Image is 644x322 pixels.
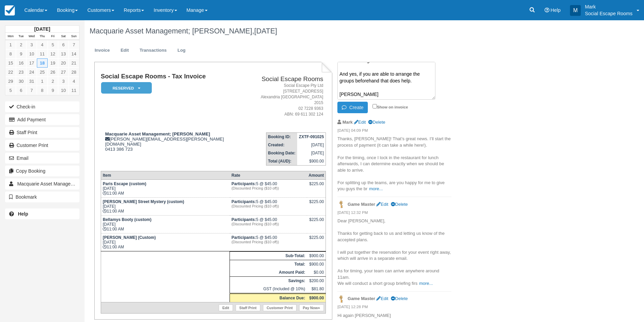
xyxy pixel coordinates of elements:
a: 2 [48,77,58,86]
a: 12 [48,49,58,58]
a: 24 [26,68,37,77]
th: Thu [37,33,47,40]
a: 11 [69,86,79,95]
td: [DATE] 11:00 AM [101,233,230,251]
th: Created: [266,141,297,149]
a: 1 [37,77,47,86]
a: Macquarie Asset Management; [PERSON_NAME] [5,178,79,189]
span: [DATE] [254,27,277,35]
td: $200.00 [307,276,326,285]
a: more... [419,281,433,286]
span: Help [551,7,561,13]
a: 28 [69,68,79,77]
th: Booking Date: [266,149,297,157]
td: 5 @ $45.00 [230,215,307,233]
div: $225.00 [309,181,324,192]
td: [DATE] 11:00 AM [101,197,230,215]
a: 3 [58,77,69,86]
div: [PERSON_NAME][EMAIL_ADDRESS][PERSON_NAME][DOMAIN_NAME] 0413 386 723 [101,131,251,152]
th: Rate [230,171,307,179]
address: Social Escape Pty Ltd [STREET_ADDRESS] Alexandria [GEOGRAPHIC_DATA] 2015 02 7228 9363 ABN: 69 611... [253,83,323,118]
a: 16 [16,58,26,68]
img: checkfront-main-nav-mini-logo.png [5,5,15,16]
th: Item [101,171,230,179]
em: (Discounted Pricing ($10 off)) [232,186,305,190]
a: 7 [26,86,37,95]
a: 11 [37,49,47,58]
a: 2 [16,40,26,49]
a: Delete [391,296,408,301]
div: $225.00 [309,217,324,227]
td: 5 @ $45.00 [230,233,307,251]
th: Booking ID: [266,132,297,141]
strong: Bellamys Booty (custom) [103,217,151,222]
strong: Participants [232,181,256,186]
em: (Discounted Pricing ($10 off)) [232,204,305,208]
strong: Game Master [348,202,375,207]
th: Total (AUD): [266,157,297,166]
a: 18 [37,58,47,68]
strong: Game Master [348,296,375,301]
strong: [PERSON_NAME] Street Mystery (custom) [103,199,184,204]
a: Edit [376,202,388,207]
a: 5 [48,40,58,49]
a: 1 [5,40,16,49]
td: $81.80 [307,285,326,294]
td: [DATE] 11:00 AM [101,215,230,233]
td: $900.00 [307,260,326,268]
button: Add Payment [5,114,79,125]
a: 10 [58,86,69,95]
button: Email [5,153,79,164]
a: 14 [69,49,79,58]
td: $900.00 [307,251,326,260]
div: M [570,5,581,16]
strong: Mark [342,120,353,125]
a: 27 [58,68,69,77]
strong: ZXTF-091025 [299,134,324,139]
a: Edit [376,296,388,301]
th: Fri [48,33,58,40]
a: Transactions [135,44,172,57]
em: (Discounted Pricing ($10 off)) [232,222,305,226]
a: 6 [16,86,26,95]
strong: Participants [232,199,256,204]
button: Bookmark [5,192,79,202]
strong: Participants [232,217,256,222]
a: 25 [37,68,47,77]
a: Invoice [90,44,115,57]
th: Mon [5,33,16,40]
a: 3 [26,40,37,49]
p: Thanks, [PERSON_NAME]! That’s great news. I’ll start the process of payment (it can take a while ... [337,136,451,192]
button: Copy Booking [5,166,79,176]
strong: Paris Escape (custom) [103,181,146,186]
strong: [DATE] [34,26,50,32]
strong: $900.00 [309,296,324,300]
a: Log [172,44,191,57]
th: Wed [26,33,37,40]
h1: Macquarie Asset Management; [PERSON_NAME], [90,27,563,35]
em: [DATE] 12:32 PM [337,210,451,217]
th: Savings: [230,276,307,285]
b: Help [18,211,28,217]
i: Help [545,8,549,13]
a: 10 [26,49,37,58]
a: Pay Now [299,304,324,311]
th: Sub-Total: [230,251,307,260]
td: 5 @ $45.00 [230,179,307,197]
td: [DATE] [297,149,326,157]
th: Total: [230,260,307,268]
a: 4 [37,40,47,49]
em: [DATE] 12:28 PM [337,304,451,312]
th: Sun [69,33,79,40]
a: Edit [354,120,366,125]
a: 30 [16,77,26,86]
td: $0.00 [307,268,326,277]
td: [DATE] [297,141,326,149]
div: $225.00 [309,199,324,209]
a: Staff Print [5,127,79,138]
a: Delete [391,202,408,207]
em: Reserved [101,82,152,94]
a: 6 [58,40,69,49]
th: Sat [58,33,69,40]
input: Show on invoice [373,104,377,108]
